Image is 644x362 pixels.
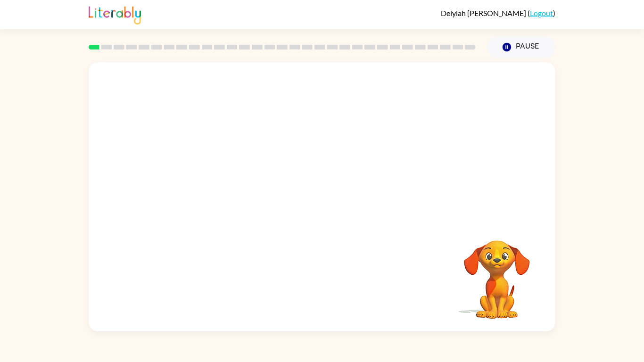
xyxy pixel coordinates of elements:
[89,4,141,25] img: Literably
[450,226,544,320] video: Your browser must support playing .mp4 files to use Literably. Please try using another browser.
[441,8,528,17] span: Delylah [PERSON_NAME]
[487,36,555,58] button: Pause
[530,8,553,17] a: Logout
[441,8,555,17] div: ( )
